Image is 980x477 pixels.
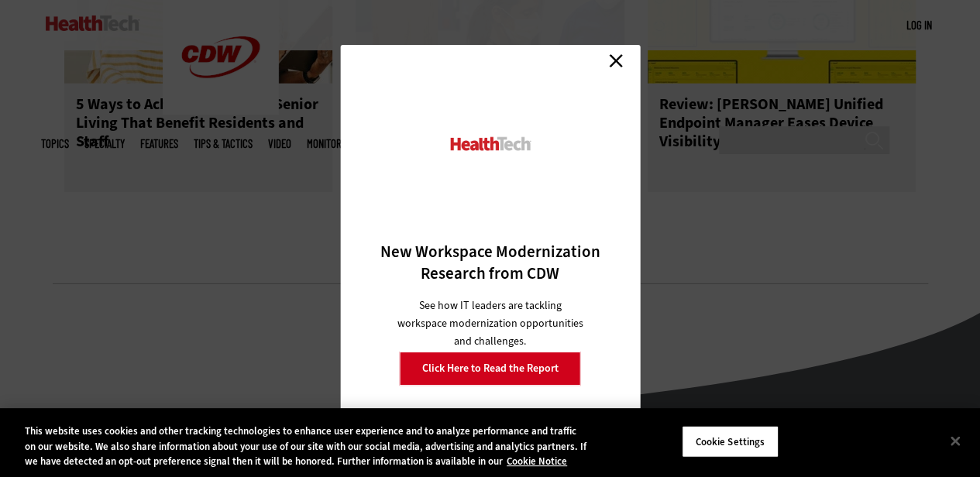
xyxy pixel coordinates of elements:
[367,241,613,284] h3: New Workspace Modernization Research from CDW
[25,424,588,469] div: This website uses cookies and other tracking technologies to enhance user experience and to analy...
[400,352,581,386] a: Click Here to Read the Report
[604,49,628,72] a: Close
[448,136,532,152] img: HealthTech_0.png
[938,424,972,458] button: Close
[682,425,779,458] button: Cookie Settings
[507,455,567,468] a: More information about your privacy
[394,297,586,350] p: See how IT leaders are tackling workspace modernization opportunities and challenges.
